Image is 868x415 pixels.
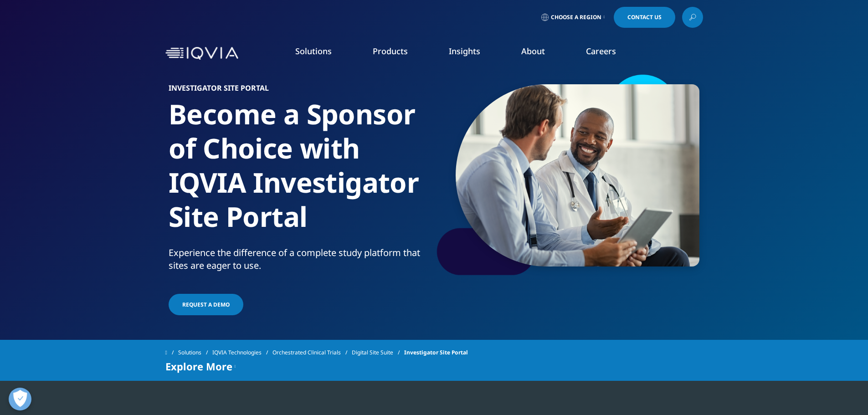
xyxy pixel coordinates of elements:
[586,46,616,56] a: Careers
[178,344,212,361] a: Solutions
[9,388,31,410] button: Open Preferences
[169,97,431,246] h1: Become a Sponsor of Choice with IQVIA Investigator Site Portal
[627,15,662,20] span: Contact Us
[449,46,480,56] a: Insights
[521,46,545,56] a: About
[212,344,272,361] a: IQVIA Technologies
[404,344,468,361] span: Investigator Site Portal
[165,47,238,60] img: IQVIA Healthcare Information Technology and Pharma Clinical Research Company
[169,84,431,97] h6: Investigator Site Portal
[551,14,601,21] span: Choose a Region
[169,294,243,315] a: Request A Demo
[456,84,699,266] img: 2068_specialist-doctors-discussing-case.png
[165,361,232,372] span: Explore More
[272,344,352,361] a: Orchestrated Clinical Trials
[182,301,230,308] span: Request A Demo
[169,246,431,277] p: Experience the difference of a complete study platform that sites are eager to use.
[242,32,703,75] nav: Primary
[295,46,332,56] a: Solutions
[352,344,404,361] a: Digital Site Suite
[373,46,408,56] a: Products
[614,7,675,28] a: Contact Us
